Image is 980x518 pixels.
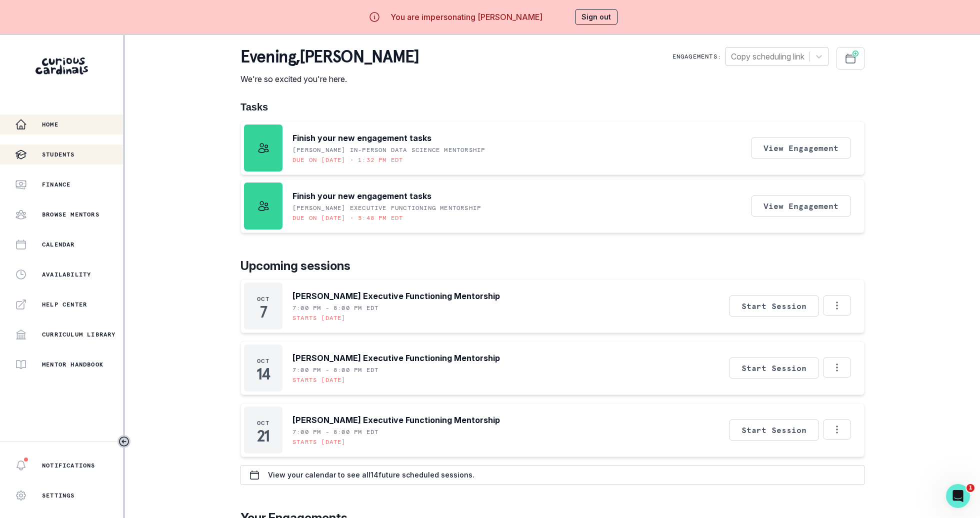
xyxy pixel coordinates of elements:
button: View Engagement [751,195,851,216]
button: Start Session [729,357,819,378]
p: Oct [257,295,269,303]
h1: Tasks [240,101,864,113]
p: [PERSON_NAME] Executive Functioning Mentorship [292,352,500,364]
span: 1 [966,484,974,492]
p: Settings [42,491,75,499]
button: Options [823,295,851,315]
img: Curious Cardinals Logo [35,57,88,74]
p: Notifications [42,461,95,469]
p: We're so excited you're here. [240,73,418,85]
button: Schedule Sessions [836,47,864,69]
button: Options [823,357,851,377]
p: 14 [256,369,270,379]
button: Start Session [729,295,819,316]
p: [PERSON_NAME] In-Person Data Science Mentorship [292,146,485,154]
p: Mentor Handbook [42,360,103,368]
button: Sign out [575,9,617,25]
p: evening , [PERSON_NAME] [240,47,418,67]
p: Starts [DATE] [292,438,346,446]
p: Due on [DATE] • 1:32 PM EDT [292,156,403,164]
p: Browse Mentors [42,210,99,218]
p: Finish your new engagement tasks [292,132,431,144]
p: Finance [42,180,70,188]
iframe: Intercom live chat [946,484,970,508]
button: Toggle sidebar [117,435,130,448]
p: [PERSON_NAME] Executive Functioning Mentorship [292,204,481,212]
p: [PERSON_NAME] Executive Functioning Mentorship [292,290,500,302]
p: 7 [260,307,267,317]
p: Calendar [42,240,75,248]
p: 7:00 PM - 8:00 PM EDT [292,366,378,374]
button: View Engagement [751,137,851,158]
p: Upcoming sessions [240,257,864,275]
p: 7:00 PM - 8:00 PM EDT [292,304,378,312]
p: You are impersonating [PERSON_NAME] [390,11,542,23]
button: Options [823,419,851,439]
p: Oct [257,357,269,365]
button: Start Session [729,419,819,440]
p: Engagements: [672,52,721,60]
p: Home [42,120,58,128]
p: Curriculum Library [42,330,116,338]
p: Help Center [42,300,87,308]
p: Students [42,150,75,158]
p: 21 [257,431,269,441]
p: Finish your new engagement tasks [292,190,431,202]
p: Availability [42,270,91,278]
p: Oct [257,419,269,427]
p: 7:00 PM - 8:00 PM EDT [292,428,378,436]
p: [PERSON_NAME] Executive Functioning Mentorship [292,414,500,426]
p: Due on [DATE] • 5:48 PM EDT [292,214,403,222]
p: Starts [DATE] [292,376,346,384]
p: View your calendar to see all 14 future scheduled sessions. [268,471,474,479]
p: Starts [DATE] [292,314,346,322]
